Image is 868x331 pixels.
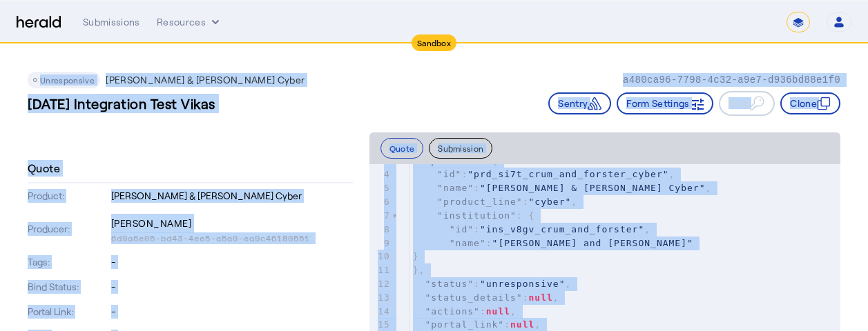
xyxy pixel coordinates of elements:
[413,210,535,221] span: : {
[111,233,353,244] p: 6d9a6e05-bd43-4ee5-a5a0-ea9c46180551
[111,255,353,269] p: -
[111,280,353,294] p: -
[28,222,108,236] p: Producer:
[369,237,392,250] div: 9
[369,209,392,223] div: 7
[369,250,392,263] div: 10
[429,138,492,159] button: Submission
[17,16,61,29] img: Herald Logo
[83,15,140,29] div: Submissions
[413,292,559,303] span: : ,
[437,197,523,207] span: "product_line"
[413,238,693,248] span: :
[369,195,392,209] div: 6
[510,319,534,330] span: null
[480,279,566,289] span: "unresponsive"
[111,305,353,319] p: -
[548,92,611,114] button: Sentry
[623,73,840,87] p: a480ca96-7798-4c32-a9e7-d936bd88e1f0
[425,292,522,303] span: "status_details"
[413,197,577,207] span: : ,
[425,306,479,317] span: "actions"
[425,156,479,166] span: "product"
[617,92,713,114] button: Form Settings
[413,183,712,193] span: : ,
[369,263,392,277] div: 11
[111,189,353,203] p: [PERSON_NAME] & [PERSON_NAME] Cyber
[40,75,95,85] span: Unresponsive
[486,306,510,317] span: null
[413,156,499,166] span: : {
[106,73,305,87] p: [PERSON_NAME] & [PERSON_NAME] Cyber
[380,138,424,159] button: Quote
[413,251,419,261] span: }
[467,169,668,179] span: "prd_si7t_crum_and_forster_cyber"
[111,214,353,233] p: [PERSON_NAME]
[369,277,392,291] div: 12
[437,183,474,193] span: "name"
[480,183,706,193] span: "[PERSON_NAME] & [PERSON_NAME] Cyber"
[28,94,215,113] h3: [DATE] Integration Test Vikas
[450,238,486,248] span: "name"
[413,169,675,179] span: : ,
[492,238,693,248] span: "[PERSON_NAME] and [PERSON_NAME]"
[413,265,425,275] span: },
[437,169,461,179] span: "id"
[413,319,541,330] span: : ,
[28,305,108,319] p: Portal Link:
[413,279,572,289] span: : ,
[369,168,392,181] div: 4
[369,223,392,237] div: 8
[28,160,60,177] h4: Quote
[437,210,517,221] span: "institution"
[529,292,553,303] span: null
[28,189,108,203] p: Product:
[425,279,474,289] span: "status"
[369,305,392,319] div: 14
[413,224,650,234] span: : ,
[719,91,775,116] button: Bind
[28,255,108,269] p: Tags:
[450,224,474,234] span: "id"
[529,197,572,207] span: "cyber"
[157,15,222,29] button: Resources dropdown menu
[369,181,392,195] div: 5
[780,92,840,114] button: Clone
[412,34,456,51] div: Sandbox
[413,306,517,317] span: : ,
[480,224,644,234] span: "ins_v8gv_crum_and_forster"
[425,319,504,330] span: "portal_link"
[28,280,108,294] p: Bind Status:
[369,291,392,305] div: 13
